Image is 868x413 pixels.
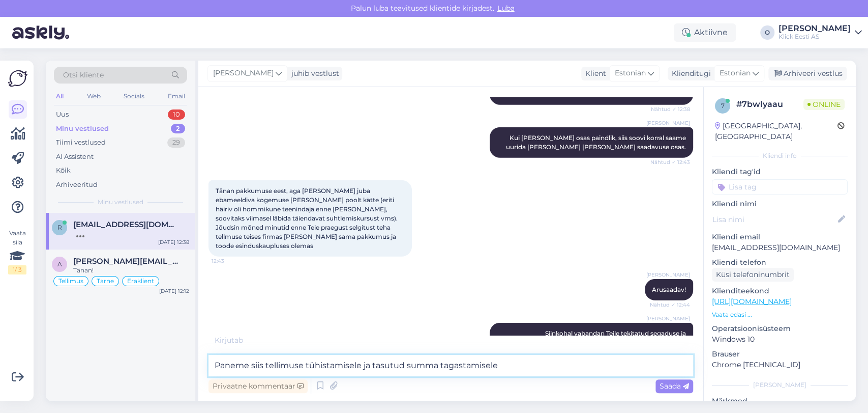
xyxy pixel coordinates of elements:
div: 29 [167,137,185,148]
div: Klient [581,68,606,79]
span: [PERSON_NAME] [646,119,690,127]
div: Uus [56,109,69,120]
p: Kliendi email [712,232,848,242]
input: Lisa nimi [712,214,836,225]
textarea: Paneme siis tellimuse tühistamisele ja tasutud summa tagastamisele [208,355,693,376]
div: AI Assistent [56,152,94,162]
p: Chrome [TECHNICAL_ID] [712,360,848,370]
input: Lisa tag [712,179,848,195]
span: Minu vestlused [98,198,143,207]
span: Arusaadav! [652,286,686,293]
span: a [57,260,62,268]
span: Kui [PERSON_NAME] osas paindlik, siis soovi korral saame uurida [PERSON_NAME] [PERSON_NAME] saada... [506,134,687,151]
span: Tellimus [58,278,83,284]
a: [URL][DOMAIN_NAME] [712,297,792,306]
span: Estonian [615,68,646,79]
div: Kliendi info [712,151,848,160]
span: Luba [494,4,518,13]
div: Kirjutab [208,335,693,346]
div: Kõik [56,166,71,176]
p: Kliendi telefon [712,257,848,268]
span: Online [803,99,845,110]
div: 10 [168,109,185,120]
div: [GEOGRAPHIC_DATA], [GEOGRAPHIC_DATA] [715,121,837,142]
span: 12:43 [212,257,250,265]
div: Privaatne kommentaar [208,379,308,393]
span: renku007@hotmail.com [73,220,179,229]
span: Siinkohal vabandan Teile tekitatud segaduse ja ebameeldivuste pärast! [545,329,687,346]
span: Estonian [720,68,751,79]
p: Klienditeekond [712,286,848,296]
div: All [54,90,66,103]
span: Nähtud ✓ 12:44 [650,301,690,309]
span: r [57,224,62,231]
div: Vaata siia [8,229,26,274]
p: Vaata edasi ... [712,310,848,319]
p: Operatsioonisüsteem [712,323,848,334]
div: 1 / 3 [8,265,26,274]
div: Küsi telefoninumbrit [712,268,794,282]
p: Kliendi tag'id [712,167,848,177]
div: Tänan! [73,266,189,275]
span: Tarne [97,278,114,284]
div: Klienditugi [668,68,711,79]
div: Email [166,90,187,103]
span: [PERSON_NAME] [213,68,274,79]
span: Saada [660,381,689,391]
p: Märkmed [712,396,848,406]
div: Minu vestlused [56,124,109,134]
div: Web [85,90,103,103]
div: O [760,25,774,40]
div: [DATE] 12:12 [159,287,189,295]
span: Otsi kliente [63,70,104,80]
span: 7 [721,102,725,109]
p: Brauser [712,349,848,360]
p: Kliendi nimi [712,199,848,209]
div: Aktiivne [674,23,736,42]
span: [PERSON_NAME] [646,271,690,279]
div: Tiimi vestlused [56,137,106,148]
div: [PERSON_NAME] [712,380,848,390]
p: [EMAIL_ADDRESS][DOMAIN_NAME] [712,242,848,253]
div: Arhiveeritud [56,180,98,190]
span: Tänan pakkumuse eest, aga [PERSON_NAME] juba ebameeldiva kogemuse [PERSON_NAME] poolt kätte (erit... [216,187,399,250]
div: Klick Eesti AS [779,33,851,41]
span: Nähtud ✓ 12:38 [651,105,690,113]
img: Askly Logo [8,69,27,88]
span: Eraklient [127,278,154,284]
div: 2 [171,124,185,134]
div: Socials [122,90,146,103]
div: Arhiveeri vestlus [768,67,847,80]
div: juhib vestlust [287,68,339,79]
div: [PERSON_NAME] [779,24,851,33]
div: # 7bwlyaau [736,98,803,111]
p: Windows 10 [712,334,848,345]
span: [PERSON_NAME] [646,315,690,322]
span: Nähtud ✓ 12:43 [650,158,690,166]
span: annemari.pius@gmail.com [73,257,179,266]
a: [PERSON_NAME]Klick Eesti AS [779,24,862,41]
div: [DATE] 12:38 [158,238,189,246]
